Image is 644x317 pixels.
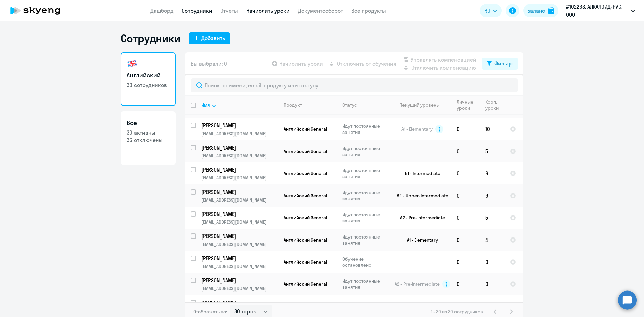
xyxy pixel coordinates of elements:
[451,118,480,140] td: 0
[201,210,278,218] a: [PERSON_NAME]
[480,229,504,251] td: 4
[284,281,327,287] span: Английский General
[451,251,480,273] td: 0
[395,281,440,287] span: A2 - Pre-Intermediate
[351,7,386,14] a: Все продукты
[201,34,225,42] div: Добавить
[220,7,238,14] a: Отчеты
[182,7,212,14] a: Сотрудники
[201,175,278,181] p: [EMAIL_ADDRESS][DOMAIN_NAME]
[401,126,433,132] span: A1 - Elementary
[562,3,638,19] button: #102263, АЛКАЛОИД-РУС, ООО
[201,255,277,262] p: [PERSON_NAME]
[191,60,227,68] span: Вы выбрали: 0
[201,299,277,306] p: [PERSON_NAME]
[150,7,174,14] a: Дашборд
[342,278,388,290] p: Идут постоянные занятия
[457,99,474,111] div: Личные уроки
[527,7,545,15] div: Баланс
[342,300,388,312] p: Идут постоянные занятия
[494,59,513,67] div: Фильтр
[201,255,278,262] a: [PERSON_NAME]
[566,3,628,19] p: #102263, АЛКАЛОИД-РУС, ООО
[284,237,327,243] span: Английский General
[127,81,170,89] p: 30 сотрудников
[484,7,490,15] span: RU
[451,184,480,207] td: 0
[451,162,480,184] td: 0
[201,144,278,151] a: [PERSON_NAME]
[480,140,504,162] td: 5
[480,4,502,17] button: RU
[201,197,278,203] p: [EMAIL_ADDRESS][DOMAIN_NAME]
[201,144,277,151] p: [PERSON_NAME]
[127,136,170,144] p: 36 отключены
[201,299,278,306] a: [PERSON_NAME]
[201,188,278,196] a: [PERSON_NAME]
[400,102,439,108] div: Текущий уровень
[201,166,277,173] p: [PERSON_NAME]
[121,111,176,165] a: Все30 активны36 отключены
[189,32,230,44] button: Добавить
[127,119,170,127] h3: Все
[342,123,388,135] p: Идут постоянные занятия
[284,148,327,154] span: Английский General
[127,129,170,136] p: 30 активны
[485,99,504,111] div: Корп. уроки
[201,277,277,284] p: [PERSON_NAME]
[342,102,357,108] div: Статус
[389,184,451,207] td: B2 - Upper-Intermediate
[451,273,480,295] td: 0
[480,184,504,207] td: 9
[191,78,518,92] input: Поиск по имени, email, продукту или статусу
[127,71,170,80] h3: Английский
[284,126,327,132] span: Английский General
[201,166,278,173] a: [PERSON_NAME]
[284,259,327,265] span: Английский General
[389,162,451,184] td: B1 - Intermediate
[201,232,277,240] p: [PERSON_NAME]
[284,102,337,108] div: Продукт
[457,99,480,111] div: Личные уроки
[548,7,554,14] img: balance
[431,309,483,315] span: 1 - 30 из 30 сотрудников
[451,140,480,162] td: 0
[342,234,388,246] p: Идут постоянные занятия
[480,118,504,140] td: 10
[201,130,278,137] p: [EMAIL_ADDRESS][DOMAIN_NAME]
[246,7,290,14] a: Начислить уроки
[342,102,388,108] div: Статус
[485,99,499,111] div: Корп. уроки
[201,241,278,247] p: [EMAIL_ADDRESS][DOMAIN_NAME]
[201,263,278,269] p: [EMAIL_ADDRESS][DOMAIN_NAME]
[342,256,388,268] p: Обучение остановлено
[201,153,278,159] p: [EMAIL_ADDRESS][DOMAIN_NAME]
[342,212,388,224] p: Идут постоянные занятия
[284,215,327,221] span: Английский General
[121,32,180,45] h1: Сотрудники
[394,102,451,108] div: Текущий уровень
[523,4,558,17] button: Балансbalance
[201,122,277,129] p: [PERSON_NAME]
[201,232,278,240] a: [PERSON_NAME]
[480,162,504,184] td: 6
[201,122,278,129] a: [PERSON_NAME]
[480,273,504,295] td: 0
[389,207,451,229] td: A2 - Pre-Intermediate
[451,207,480,229] td: 0
[201,210,277,218] p: [PERSON_NAME]
[193,309,227,315] span: Отображать по:
[480,207,504,229] td: 5
[284,102,302,108] div: Продукт
[342,145,388,157] p: Идут постоянные занятия
[201,102,210,108] div: Имя
[201,188,277,196] p: [PERSON_NAME]
[127,58,138,69] img: english
[389,229,451,251] td: A1 - Elementary
[201,219,278,225] p: [EMAIL_ADDRESS][DOMAIN_NAME]
[298,7,343,14] a: Документооборот
[342,190,388,202] p: Идут постоянные занятия
[284,193,327,199] span: Английский General
[121,52,176,106] a: Английский30 сотрудников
